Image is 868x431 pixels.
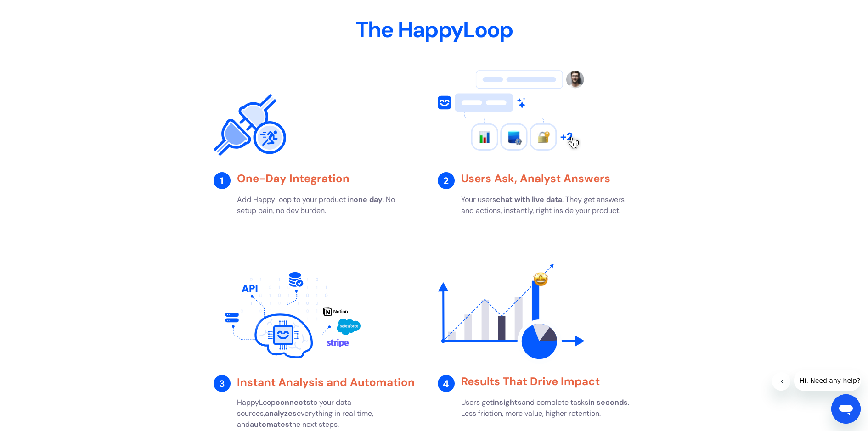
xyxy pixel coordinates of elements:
p: HappyLoop to your data sources, everything in real time, and the next steps. [237,397,414,430]
strong: automates [250,420,289,429]
strong: analyzes [265,409,297,418]
iframe: Mensaje de la compañía [794,370,861,391]
p: Users get and complete tasks . Less friction, more value, higher retention. [461,397,638,419]
strong: One-Day Integration [237,171,349,185]
div: 2 [438,172,455,189]
div: 1 [214,172,231,189]
img: The results delivered to the user including charts, tables, answers generated by HappyLoop AI [438,260,585,370]
p: Your users . They get answers and actions, instantly, right inside your product. [461,194,638,216]
iframe: Cerrar mensaje [772,372,790,391]
p: Add HappyLoop to your product in . No setup pain, no dev burden. [237,194,414,216]
img: Graphic illustrating fast and seamless integration of HappyLoop AI with a SaaS platform. [214,57,286,168]
h2: The HappyLoop [214,19,654,41]
strong: Users Ask, Analyst Answers [461,171,610,185]
strong: Instant Analysis and Automation [237,375,415,389]
strong: Results That Drive Impact [461,374,600,388]
strong: in seconds [588,397,628,407]
strong: connects [276,397,310,407]
img: Conceptual image representing the core features and benefits of HappyLoop AI. [438,57,585,168]
strong: one day [354,195,383,204]
strong: chat with live data [496,195,562,204]
iframe: Botón para iniciar la ventana de mensajería [831,394,861,424]
strong: insights [493,397,522,407]
div: 3 [214,375,231,392]
img: Illustration of a human brain with AI elements, symbolizing the intelligence of HappyLoop AI. [214,260,361,370]
div: 4 [438,375,455,392]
